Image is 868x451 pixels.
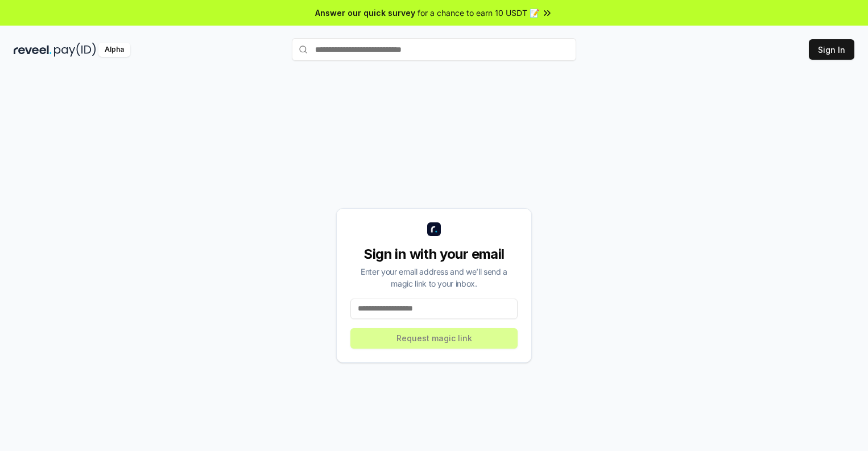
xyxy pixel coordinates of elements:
[14,43,52,57] img: reveel_dark
[418,7,539,19] span: for a chance to earn 10 USDT 📝
[809,39,854,60] button: Sign In
[54,43,96,57] img: pay_id
[427,222,441,236] img: logo_small
[350,245,518,263] div: Sign in with your email
[315,7,415,19] span: Answer our quick survey
[98,43,130,57] div: Alpha
[350,266,518,289] div: Enter your email address and we’ll send a magic link to your inbox.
